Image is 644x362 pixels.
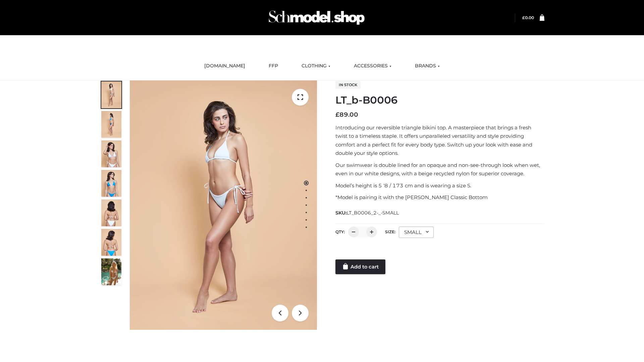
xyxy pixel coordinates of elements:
[335,161,544,178] p: Our swimwear is double lined for an opaque and non-see-through look when wet, even in our white d...
[264,59,283,73] a: FFP
[335,94,544,106] h1: LT_b-B0006
[266,4,367,31] img: Schmodel Admin 964
[522,15,525,20] span: £
[522,15,534,20] a: £0.00
[101,229,121,256] img: ArielClassicBikiniTop_CloudNine_AzureSky_OW114ECO_8-scaled.jpg
[199,59,250,73] a: [DOMAIN_NAME]
[346,210,399,216] span: LT_B0006_2-_-SMALL
[101,81,121,108] img: ArielClassicBikiniTop_CloudNine_AzureSky_OW114ECO_1-scaled.jpg
[335,193,544,202] p: *Model is pairing it with the [PERSON_NAME] Classic Bottom
[410,59,445,73] a: BRANDS
[335,229,345,234] label: QTY:
[101,258,121,285] img: Arieltop_CloudNine_AzureSky2.jpg
[335,259,385,274] a: Add to cart
[335,111,339,118] span: £
[101,170,121,197] img: ArielClassicBikiniTop_CloudNine_AzureSky_OW114ECO_4-scaled.jpg
[335,81,361,89] span: In stock
[130,80,317,330] img: ArielClassicBikiniTop_CloudNine_AzureSky_OW114ECO_1
[335,111,358,118] bdi: 89.00
[297,59,335,73] a: CLOTHING
[101,140,121,167] img: ArielClassicBikiniTop_CloudNine_AzureSky_OW114ECO_3-scaled.jpg
[335,209,399,217] span: SKU:
[522,15,534,20] bdi: 0.00
[399,227,434,238] div: SMALL
[101,199,121,226] img: ArielClassicBikiniTop_CloudNine_AzureSky_OW114ECO_7-scaled.jpg
[101,111,121,138] img: ArielClassicBikiniTop_CloudNine_AzureSky_OW114ECO_2-scaled.jpg
[349,59,396,73] a: ACCESSORIES
[385,229,395,234] label: Size:
[335,181,544,190] p: Model’s height is 5 ‘8 / 173 cm and is wearing a size S.
[335,123,544,158] p: Introducing our reversible triangle bikini top. A masterpiece that brings a fresh twist to a time...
